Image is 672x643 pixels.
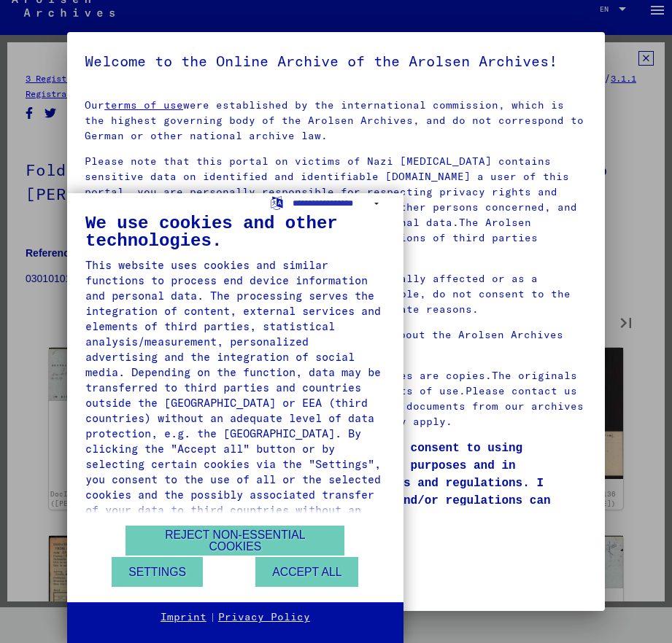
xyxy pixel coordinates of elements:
a: Privacy Policy [218,610,310,625]
div: This website uses cookies and similar functions to process end device information and personal da... [85,257,385,533]
button: Settings [112,557,203,587]
div: We use cookies and other technologies. [85,215,385,250]
button: Accept all [255,557,358,587]
a: Imprint [161,610,206,625]
button: Reject non-essential cookies [125,526,344,556]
